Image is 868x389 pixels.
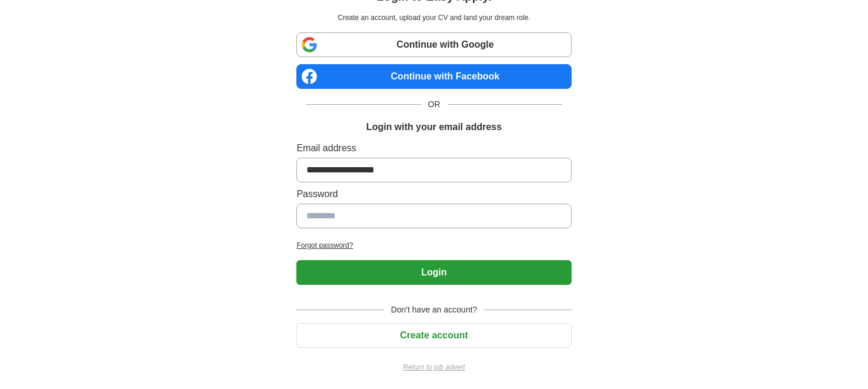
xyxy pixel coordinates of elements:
a: Return to job advert [296,362,571,373]
button: Create account [296,323,571,348]
a: Continue with Google [296,32,571,57]
p: Create an account, upload your CV and land your dream role. [299,12,569,23]
h1: Login with your email address [366,120,502,134]
label: Email address [296,141,571,155]
a: Continue with Facebook [296,64,571,89]
span: OR [421,98,448,111]
span: Don't have an account? [384,304,485,316]
label: Password [296,187,571,201]
a: Create account [296,330,571,340]
a: Forgot password? [296,240,571,251]
button: Login [296,260,571,285]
